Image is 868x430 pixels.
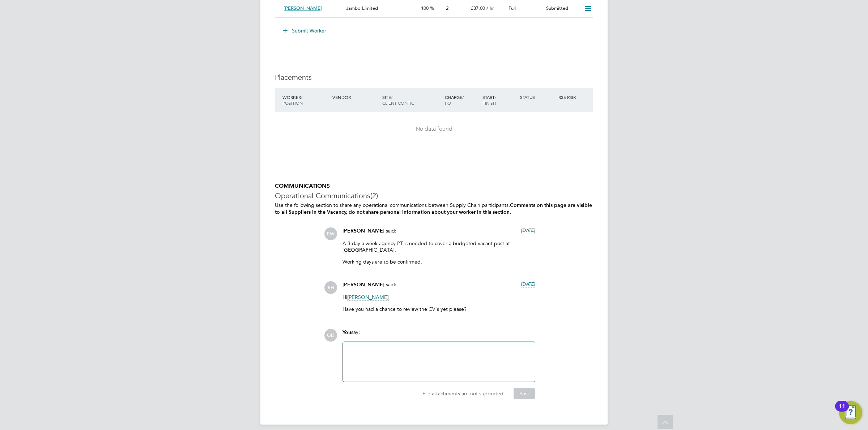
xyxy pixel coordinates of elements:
[443,91,481,109] div: Charge
[382,94,414,106] span: / Client Config
[386,227,396,234] span: said:
[481,91,518,109] div: Start
[282,125,586,133] div: No data found
[342,259,535,265] p: Working days are to be confirmed.
[347,294,389,301] span: [PERSON_NAME]
[342,282,384,288] span: [PERSON_NAME]
[380,91,443,109] div: Site
[518,91,556,104] div: Status
[342,228,384,234] span: [PERSON_NAME]
[275,191,593,200] h3: Operational Communications
[324,281,337,294] span: RH
[370,191,378,200] span: (2)
[342,294,535,300] p: Hi
[342,329,351,335] span: You
[275,202,593,216] p: Use the following section to share any operational communications between Supply Chain participants.
[514,388,535,399] button: Post
[839,401,862,424] button: Open Resource Center, 11 new notifications
[471,5,485,11] span: £37.00
[482,94,496,106] span: / Finish
[281,91,331,109] div: Worker
[324,329,337,342] span: OD
[278,25,332,36] button: Submit Worker
[342,240,535,253] p: A 3 day a week agency PT is needed to cover a budgeted vacant post at [GEOGRAPHIC_DATA].
[422,390,505,397] span: File attachments are not supported.
[386,281,396,288] span: said:
[556,91,580,104] div: IR35 Risk
[275,73,593,82] h3: Placements
[521,281,535,287] span: [DATE]
[284,5,322,11] span: [PERSON_NAME]
[342,306,535,312] p: Have you had a chance to review the CV's yet please?
[509,5,516,11] span: Full
[486,5,494,11] span: / hr
[275,182,593,190] h5: COMMUNICATIONS
[446,5,448,11] span: 2
[282,94,303,106] span: / Position
[342,329,535,342] div: say:
[331,91,380,104] div: Vendor
[324,227,337,240] span: EW
[421,5,429,11] span: 100
[521,227,535,233] span: [DATE]
[839,406,845,416] div: 11
[445,94,464,106] span: / PO
[543,3,581,14] div: Submitted
[346,5,378,11] span: Jambo Limited
[275,202,592,215] b: Comments on this page are visible to all Suppliers in the Vacancy, do not share personal informat...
